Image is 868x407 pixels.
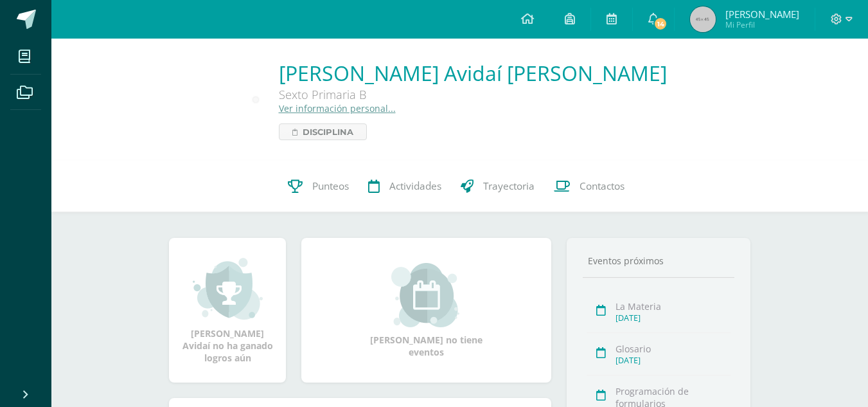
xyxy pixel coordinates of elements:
a: Contactos [544,161,634,212]
a: Disciplina [279,123,367,140]
div: Eventos próximos [583,255,734,267]
span: Trayectoria [483,179,535,193]
a: Punteos [278,161,359,212]
div: Glosario [616,343,731,355]
span: 14 [653,17,668,31]
div: [DATE] [616,312,731,323]
span: [PERSON_NAME] [725,8,799,21]
a: Actividades [359,161,451,212]
img: achievement_small.png [193,257,263,321]
span: Actividades [389,179,441,193]
div: La Materia [616,300,731,312]
span: Punteos [312,179,349,193]
div: [PERSON_NAME] Avidaí no ha ganado logros aún [182,257,273,364]
a: Ver información personal... [279,102,396,114]
span: Disciplina [303,124,353,140]
div: [DATE] [616,355,731,366]
a: [PERSON_NAME] Avidaí [PERSON_NAME] [279,59,667,87]
span: Mi Perfil [725,19,799,30]
span: Contactos [580,179,624,193]
a: Trayectoria [451,161,544,212]
div: [PERSON_NAME] no tiene eventos [362,263,491,358]
div: Sexto Primaria B [279,87,664,102]
img: event_small.png [391,263,461,327]
img: 45x45 [690,6,716,32]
